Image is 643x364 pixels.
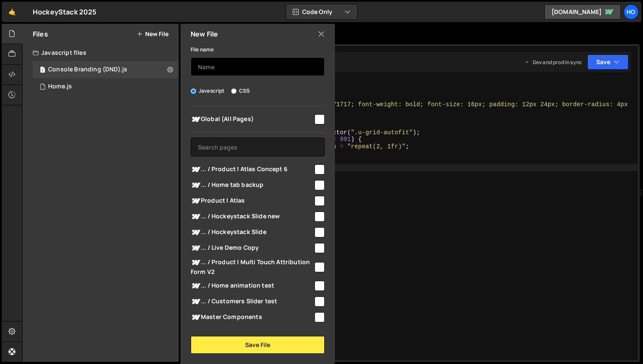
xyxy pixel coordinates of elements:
[48,83,72,90] div: Home.js
[137,31,169,37] button: New File
[33,61,179,78] div: 17291/47918.js
[33,29,48,39] h2: Files
[623,4,639,20] a: Ho
[544,4,621,20] a: [DOMAIN_NAME]
[191,45,214,54] label: File name
[191,243,313,253] span: ... / Live Demo Copy
[33,7,97,17] div: HockeyStack 2025
[191,138,325,156] input: Search pages
[33,78,179,95] div: 17291/47917.js
[587,54,629,70] button: Save
[231,87,250,95] label: CSS
[191,180,313,190] span: ... / Home tab backup
[191,164,313,175] span: ... / Product | Atlas Concept 6
[48,66,127,73] div: Console Branding (DND).js
[191,87,225,95] label: Javascript
[286,4,357,20] button: Code Only
[191,227,313,237] span: ... / Hockeystack Slide
[191,29,218,39] h2: New File
[191,57,325,76] input: Name
[191,336,325,354] button: Save File
[191,196,313,206] span: Product | Atlas
[2,2,23,22] a: 🤙
[40,67,45,74] span: 1
[23,44,179,61] div: Javascript files
[191,281,313,291] span: ... / Home animation test
[191,257,313,276] span: ... / Product | Multi Touch Attribution Form V2
[191,212,313,222] span: ... / Hockeystack Slide new
[231,88,237,94] input: CSS
[191,312,313,322] span: Master Components
[191,114,313,124] span: Global (All Pages)
[191,88,196,94] input: Javascript
[524,59,582,66] div: Dev and prod in sync
[191,296,313,307] span: ... / Customers Slider test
